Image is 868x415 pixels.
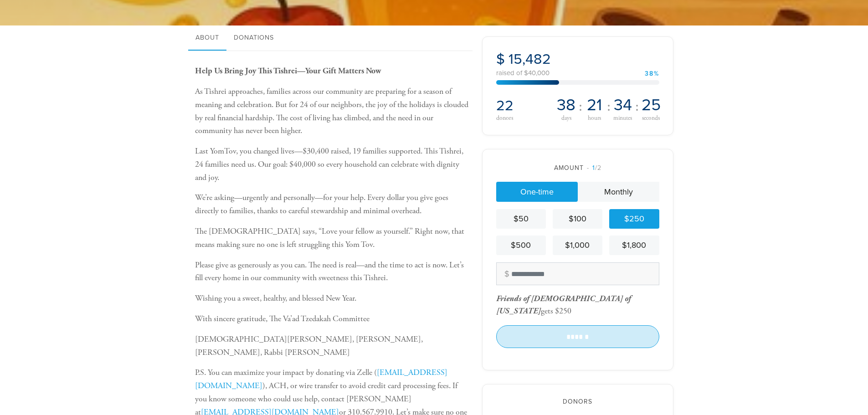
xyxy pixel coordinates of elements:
span: seconds [642,115,660,122]
p: [DEMOGRAPHIC_DATA][PERSON_NAME], [PERSON_NAME], [PERSON_NAME], Rabbi [PERSON_NAME] [195,333,468,359]
span: : [579,99,582,114]
a: About [188,26,226,51]
span: hours [588,115,601,122]
p: Please give as generously as you can. The need is real—and the time to act is now. Let’s fill eve... [195,259,468,285]
a: Monthly [578,182,659,202]
div: $50 [500,213,542,225]
div: donors [496,115,552,121]
h2: 22 [496,97,552,114]
a: $1,000 [553,236,602,255]
a: $250 [609,209,659,229]
div: $100 [556,213,599,225]
span: : [635,99,639,114]
a: One-time [496,182,578,202]
div: raised of $40,000 [496,70,659,77]
h2: Donors [496,398,659,406]
span: 34 [614,97,632,113]
span: $ [496,51,505,68]
span: 15,482 [508,51,551,68]
span: Friends of [DEMOGRAPHIC_DATA] of [US_STATE] [496,293,631,316]
div: $250 [555,306,571,316]
a: Donations [226,26,281,51]
div: $1,000 [556,239,599,251]
a: $500 [496,236,546,255]
a: $1,800 [609,236,659,255]
div: gets [496,293,631,316]
span: 21 [587,97,602,113]
div: $1,800 [613,239,655,251]
div: $500 [500,239,542,251]
p: Wishing you a sweet, healthy, and blessed New Year. [195,292,468,305]
span: : [607,99,611,114]
p: The [DEMOGRAPHIC_DATA] says, “Love your fellow as yourself.” Right now, that means making sure no... [195,225,468,251]
span: 1 [592,164,595,172]
a: $50 [496,209,546,229]
p: As Tishrei approaches, families across our community are preparing for a season of meaning and ce... [195,85,468,138]
p: We’re asking—urgently and personally—for your help. Every dollar you give goes directly to famili... [195,191,468,218]
div: Amount [496,163,659,173]
span: 25 [642,97,661,113]
span: /2 [587,164,601,172]
a: $100 [553,209,602,229]
span: days [561,115,571,122]
b: Help Us Bring Joy This Tishrei—Your Gift Matters Now [195,66,381,76]
div: $250 [613,213,655,225]
div: 38% [645,71,659,77]
span: minutes [613,115,632,122]
span: 38 [557,97,575,113]
p: Last YomTov, you changed lives—$30,400 raised, 19 families supported. This Tishrei, 24 families n... [195,145,468,184]
p: With sincere gratitude, The Va’ad Tzedakah Committee [195,313,468,326]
